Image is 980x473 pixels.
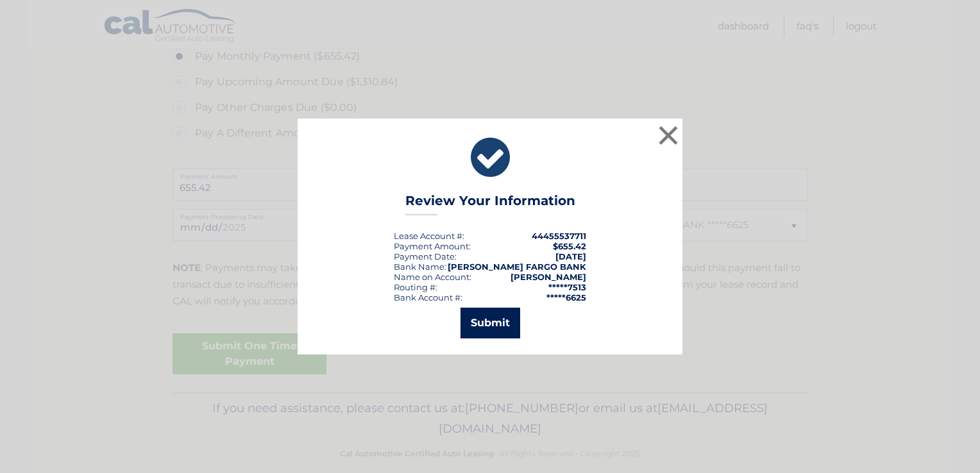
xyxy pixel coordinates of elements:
[511,272,586,282] strong: [PERSON_NAME]
[394,251,455,261] span: Payment Date
[394,282,437,292] div: Routing #:
[460,308,520,338] button: Submit
[394,272,471,282] div: Name on Account:
[553,241,586,251] span: $655.42
[394,251,457,261] div: :
[394,261,446,272] div: Bank Name:
[405,193,575,215] h3: Review Your Information
[532,231,586,241] strong: 44455537711
[394,241,471,251] div: Payment Amount:
[394,231,464,241] div: Lease Account #:
[448,261,586,272] strong: [PERSON_NAME] FARGO BANK
[555,251,586,261] span: [DATE]
[394,292,462,303] div: Bank Account #:
[655,122,681,148] button: ×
